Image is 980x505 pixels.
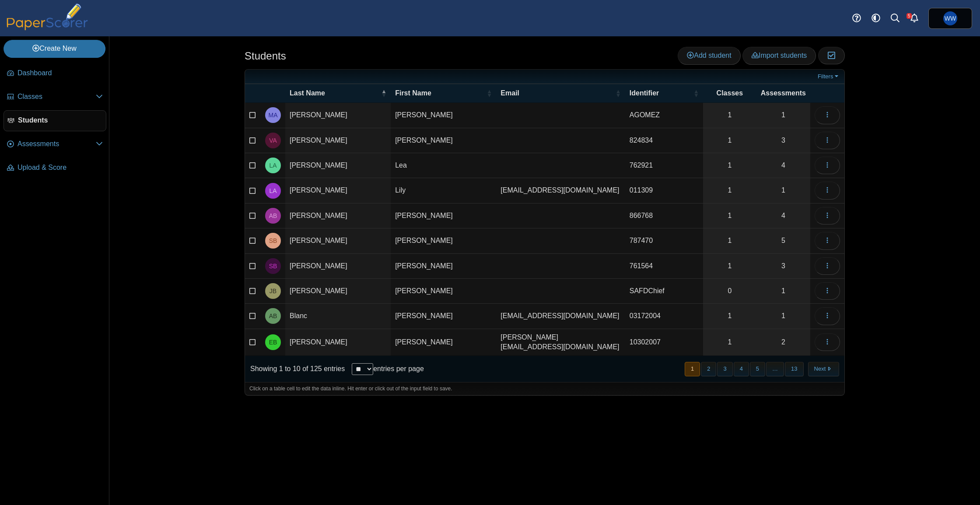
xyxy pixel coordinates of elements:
[285,128,391,153] td: [PERSON_NAME]
[766,362,784,376] span: …
[625,329,703,356] td: 10302007
[703,128,756,153] a: 1
[625,153,703,178] td: 762921
[391,203,496,228] td: [PERSON_NAME]
[625,279,703,304] td: SAFDChief
[285,228,391,253] td: [PERSON_NAME]
[945,15,956,21] span: William Whitney
[17,68,103,78] span: Dashboard
[269,188,276,194] span: Lily Ayala
[285,304,391,329] td: Blanc
[17,92,96,102] span: Classes
[756,178,810,203] a: 1
[943,11,957,25] span: William Whitney
[496,329,625,356] td: [PERSON_NAME][EMAIL_ADDRESS][DOMAIN_NAME]
[290,88,379,98] span: Last Name
[285,203,391,228] td: [PERSON_NAME]
[17,139,96,149] span: Assessments
[756,203,810,228] a: 4
[269,313,277,319] span: Adrian Blanc
[752,52,807,59] span: Import students
[808,362,839,376] button: Next
[285,279,391,304] td: [PERSON_NAME]
[269,339,277,345] span: Elisabeth Bradski
[3,63,106,84] a: Dashboard
[750,362,765,376] button: 5
[269,213,277,219] span: Ashton Bain
[625,254,703,279] td: 761564
[269,112,278,118] span: Marcela Alzate-Gomez
[703,153,756,178] a: 1
[486,89,492,98] span: First Name : Activate to sort
[734,362,749,376] button: 4
[500,88,613,98] span: Email
[703,228,756,253] a: 1
[703,178,756,203] a: 1
[625,228,703,253] td: 787470
[391,279,496,304] td: [PERSON_NAME]
[17,163,103,172] span: Upload & Score
[269,288,276,294] span: James Bennett
[3,158,106,179] a: Upload & Score
[687,52,731,59] span: Add student
[391,128,496,153] td: [PERSON_NAME]
[285,254,391,279] td: [PERSON_NAME]
[742,47,816,64] a: Import students
[625,178,703,203] td: 011309
[703,103,756,127] a: 1
[703,329,756,356] a: 1
[703,254,756,278] a: 1
[391,254,496,279] td: [PERSON_NAME]
[391,153,496,178] td: Lea
[785,362,803,376] button: 13
[756,103,810,127] a: 1
[373,365,424,372] label: entries per page
[625,304,703,329] td: 03172004
[625,203,703,228] td: 866768
[707,88,752,98] span: Classes
[3,40,105,57] a: Create New
[395,88,485,98] span: First Name
[685,362,700,376] button: 1
[756,329,810,356] a: 2
[391,178,496,203] td: Lily
[761,88,806,98] span: Assessments
[928,8,972,29] a: William Whitney
[703,279,756,303] a: 0
[756,228,810,253] a: 5
[269,263,277,269] span: Sarahi Barajas Ybarra
[269,162,276,168] span: Lea Arzola
[285,153,391,178] td: [PERSON_NAME]
[381,89,386,98] span: Last Name : Activate to invert sorting
[391,304,496,329] td: [PERSON_NAME]
[905,9,924,28] a: Alerts
[3,110,106,131] a: Students
[3,134,106,155] a: Assessments
[756,153,810,178] a: 4
[18,116,102,125] span: Students
[684,362,839,376] nav: pagination
[496,304,625,329] td: [EMAIL_ADDRESS][DOMAIN_NAME]
[269,238,277,244] span: Sophia Baldazo
[391,103,496,128] td: [PERSON_NAME]
[285,103,391,128] td: [PERSON_NAME]
[701,362,716,376] button: 2
[496,178,625,203] td: [EMAIL_ADDRESS][DOMAIN_NAME]
[245,382,844,395] div: Click on a table cell to edit the data inline. Hit enter or click out of the input field to save.
[756,279,810,303] a: 1
[630,88,692,98] span: Identifier
[625,128,703,153] td: 824834
[3,87,106,108] a: Classes
[756,128,810,153] a: 3
[285,178,391,203] td: [PERSON_NAME]
[285,329,391,356] td: [PERSON_NAME]
[693,89,699,98] span: Identifier : Activate to sort
[391,228,496,253] td: [PERSON_NAME]
[756,304,810,328] a: 1
[717,362,732,376] button: 3
[245,49,286,63] h1: Students
[245,356,345,382] div: Showing 1 to 10 of 125 entries
[703,203,756,228] a: 1
[391,329,496,356] td: [PERSON_NAME]
[616,89,621,98] span: Email : Activate to sort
